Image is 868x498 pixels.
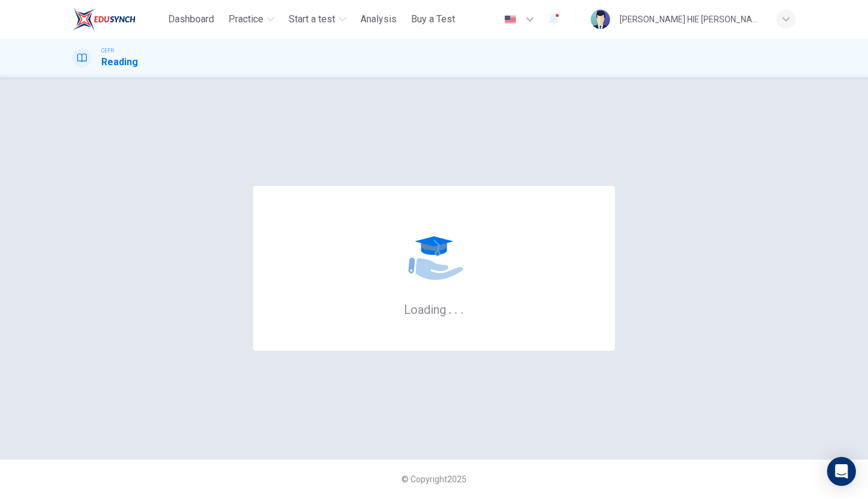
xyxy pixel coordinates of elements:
span: Dashboard [168,12,214,27]
button: Practice [224,8,279,30]
img: ELTC logo [72,7,136,31]
button: Buy a Test [406,8,460,30]
a: ELTC logo [72,7,163,31]
img: Profile picture [591,10,610,29]
h1: Reading [101,55,138,69]
h6: . [454,298,458,318]
div: Open Intercom Messenger [827,457,856,486]
h6: . [448,298,452,318]
span: Start a test [289,12,335,27]
h6: Loading [404,301,464,317]
img: en [503,15,518,24]
h6: . [460,298,464,318]
span: Analysis [360,12,397,27]
span: CEFR [101,46,114,55]
span: Practice [228,12,263,27]
div: [PERSON_NAME] HIE [PERSON_NAME] [620,12,762,27]
button: Dashboard [163,8,219,30]
button: Start a test [284,8,351,30]
button: Analysis [356,8,401,30]
span: © Copyright 2025 [401,474,467,484]
span: Buy a Test [411,12,455,27]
